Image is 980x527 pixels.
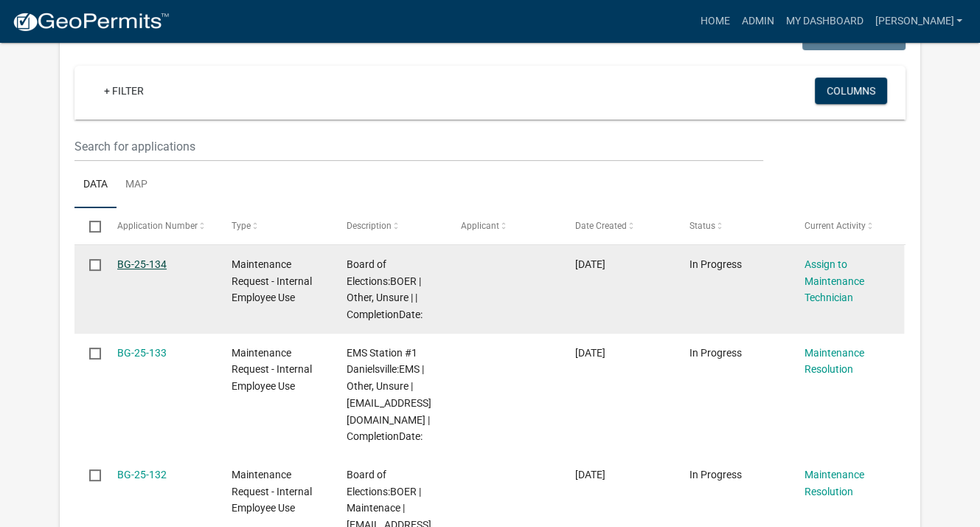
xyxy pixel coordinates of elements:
[117,347,167,359] a: BG-25-133
[779,7,869,35] a: My Dashboard
[675,208,790,244] datatable-header-cell: Status
[232,221,251,231] span: Type
[575,347,605,359] span: 10/08/2025
[575,221,627,231] span: Date Created
[346,347,431,443] span: EMS Station #1 Danielsville:EMS | Other, Unsure | nmcdaniel@madisonco.us | CompletionDate:
[447,208,561,244] datatable-header-cell: Applicant
[735,7,779,35] a: Admin
[815,77,887,104] button: Columns
[575,469,605,480] span: 10/07/2025
[117,221,198,231] span: Application Number
[117,469,167,480] a: BG-25-132
[117,162,156,209] a: Map
[869,7,968,35] a: [PERSON_NAME]
[74,131,762,162] input: Search for applications
[346,221,391,231] span: Description
[74,162,117,209] a: Data
[575,258,605,270] span: 10/08/2025
[232,469,312,514] span: Maintenance Request - Internal Employee Use
[103,208,218,244] datatable-header-cell: Application Number
[804,221,865,231] span: Current Activity
[790,208,904,244] datatable-header-cell: Current Activity
[804,258,863,304] a: Assign to Maintenance Technician
[461,221,499,231] span: Applicant
[689,469,742,480] span: In Progress
[218,208,332,244] datatable-header-cell: Type
[117,258,167,270] a: BG-25-134
[804,469,863,497] a: Maintenance Resolution
[232,347,312,393] span: Maintenance Request - Internal Employee Use
[689,221,715,231] span: Status
[346,258,422,320] span: Board of Elections:BOER | Other, Unsure | | CompletionDate:
[74,208,102,244] datatable-header-cell: Select
[694,7,735,35] a: Home
[332,208,446,244] datatable-header-cell: Description
[92,77,156,104] a: + Filter
[232,258,312,304] span: Maintenance Request - Internal Employee Use
[689,347,742,359] span: In Progress
[689,258,742,270] span: In Progress
[804,347,863,376] a: Maintenance Resolution
[561,208,675,244] datatable-header-cell: Date Created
